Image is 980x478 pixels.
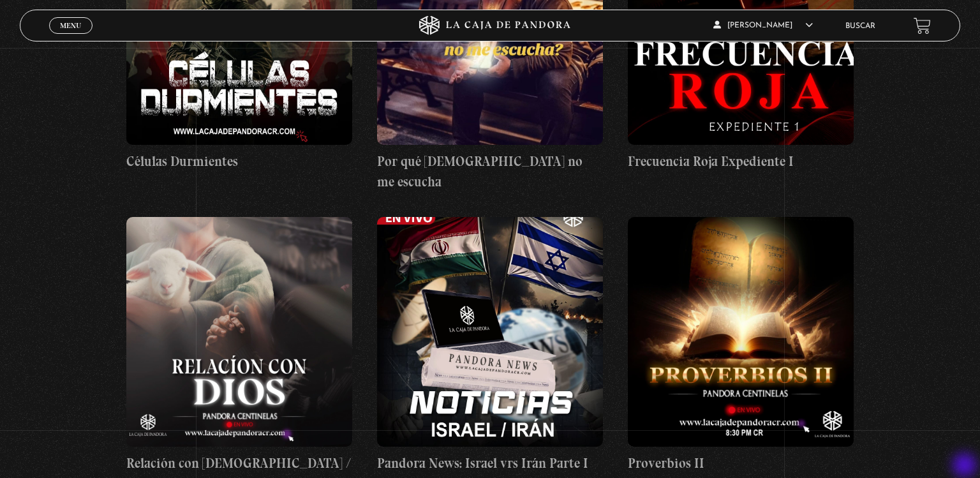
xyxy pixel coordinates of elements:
[628,151,854,172] h4: Frecuencia Roja Expediente I
[126,151,352,172] h4: Células Durmientes
[377,217,603,474] a: Pandora News: Israel vrs Irán Parte I
[377,453,603,474] h4: Pandora News: Israel vrs Irán Parte I
[628,217,854,474] a: Proverbios II
[60,22,81,29] span: Menu
[56,33,86,41] span: Cerrar
[377,151,603,191] h4: Por qué [DEMOGRAPHIC_DATA] no me escucha
[914,17,931,34] a: View your shopping cart
[713,22,813,29] span: [PERSON_NAME]
[845,22,875,30] a: Buscar
[628,453,854,474] h4: Proverbios II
